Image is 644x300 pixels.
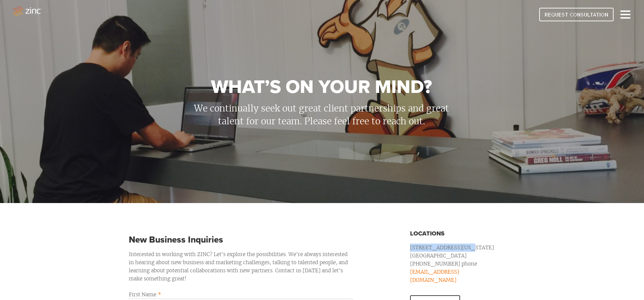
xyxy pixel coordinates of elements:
[190,102,453,128] p: We continually seek out great client partnerships and great talent for our team. Please feel free...
[410,244,504,252] p: [STREET_ADDRESS][US_STATE]
[129,250,353,283] p: Interested in working with ZINC? Let's explore the possibilities. We're always interested in hear...
[190,78,453,97] h1: What’s on your mind?
[129,291,156,298] span: First Name
[539,8,614,21] img: REQUEST CONSULTATION
[410,230,504,237] h3: Locations
[129,235,353,245] h1: New Business Inquiries
[410,269,459,283] a: [EMAIL_ADDRESS][DOMAIN_NAME]
[410,252,504,260] p: [GEOGRAPHIC_DATA]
